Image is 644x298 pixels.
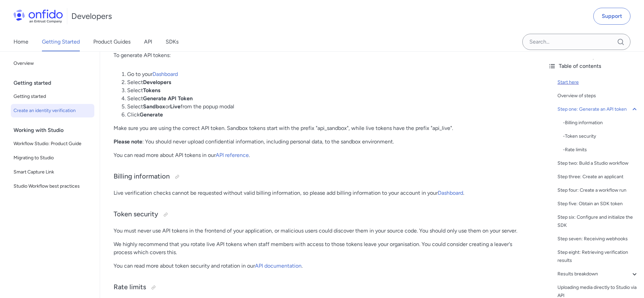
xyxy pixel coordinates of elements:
[114,138,529,146] p: : You should never upload confidential information, including personal data, to the sandbox envir...
[11,180,94,193] a: Studio Workflow best practices
[127,111,529,119] li: Click
[170,103,181,110] strong: Live
[548,62,639,70] div: Table of contents
[93,32,130,51] a: Product Guides
[557,78,639,86] a: Start here
[557,105,639,113] a: Step one: Generate an API token
[14,76,97,90] div: Getting started
[114,171,529,182] h3: Billing information
[143,103,165,110] strong: Sandbox
[114,124,529,132] p: Make sure you are using the correct API token. Sandbox tokens start with the prefix "api_sandbox"...
[14,107,92,115] span: Create an identity verification
[114,151,529,159] p: You can read more about API tokens in our .
[114,240,529,256] p: We highly recommend that you rotate live API tokens when staff members with access to those token...
[557,248,639,265] a: Step eight: Retrieving verification results
[144,32,152,51] a: API
[114,138,142,145] strong: Please note
[11,104,94,117] a: Create an identity verification
[14,182,92,190] span: Studio Workflow best practices
[42,32,80,51] a: Getting Started
[14,154,92,162] span: Migrating to Studio
[14,124,97,137] div: Working with Studio
[557,186,639,194] a: Step four: Create a workflow run
[114,209,529,220] h3: Token security
[563,119,639,127] div: - Billing information
[563,119,639,127] a: -Billing information
[14,59,92,67] span: Overview
[127,78,529,86] li: Select
[143,95,193,102] strong: Generate API Token
[140,111,163,118] strong: Generate
[127,103,529,111] li: Select or from the popup modal
[152,71,178,77] a: Dashboard
[14,32,28,51] a: Home
[216,152,249,158] a: API reference
[114,189,529,197] p: Live verification checks cannot be requested without valid billing information, so please add bil...
[127,94,529,103] li: Select
[166,32,178,51] a: SDKs
[438,190,463,196] a: Dashboard
[563,146,639,154] div: - Rate limits
[11,57,94,70] a: Overview
[557,200,639,208] a: Step five: Obtain an SDK token
[11,151,94,165] a: Migrating to Studio
[114,282,529,293] h3: Rate limits
[14,9,63,23] img: Onfido Logo
[563,146,639,154] a: -Rate limits
[14,168,92,176] span: Smart Capture Link
[593,8,630,25] a: Support
[114,227,529,235] p: You must never use API tokens in the frontend of your application, or malicious users could disco...
[14,140,92,148] span: Workflow Studio: Product Guide
[255,263,302,269] a: API documentation
[557,92,639,100] a: Overview of steps
[563,132,639,140] a: -Token security
[557,159,639,167] a: Step two: Build a Studio workflow
[143,79,171,85] strong: Developers
[114,262,529,270] p: You can read more about token security and rotation in our .
[14,92,92,101] span: Getting started
[11,137,94,151] a: Workflow Studio: Product Guide
[11,90,94,103] a: Getting started
[557,235,639,243] a: Step seven: Receiving webhooks
[127,70,529,78] li: Go to your
[127,86,529,94] li: Select
[557,213,639,229] a: Step six: Configure and initialize the SDK
[114,51,529,59] p: To generate API tokens:
[71,11,112,22] h1: Developers
[557,270,639,278] a: Results breakdown
[11,165,94,179] a: Smart Capture Link
[557,173,639,181] a: Step three: Create an applicant
[143,87,160,93] strong: Tokens
[563,132,639,140] div: - Token security
[522,34,630,50] input: Onfido search input field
